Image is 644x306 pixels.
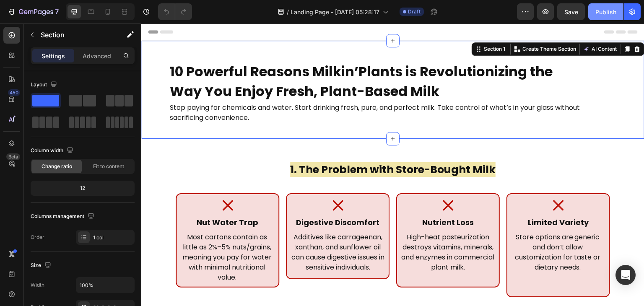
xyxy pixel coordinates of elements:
[93,163,124,170] span: Fit to content
[31,79,59,91] div: Layout
[76,277,134,293] input: Auto
[31,145,75,156] div: Column width
[408,8,421,16] span: Draft
[291,8,379,16] span: Landing Page - [DATE] 05:28:17
[149,194,244,205] h2: Digestive Discomfort
[93,234,132,241] div: 1 col
[39,194,134,205] h2: Nut Water Trap
[3,3,62,20] button: 7
[41,30,109,40] p: Section
[150,209,243,249] p: Additives like carrageenan, xanthan, and sunflower oil can cause digestive issues in sensitive in...
[149,139,354,153] span: 1. The Problem with Store-Bought Milk
[141,23,644,306] iframe: Design area
[595,8,616,16] div: Publish
[31,211,96,222] div: Columns management
[39,209,132,259] p: Most cartons contain as little as 2%–5% nuts/grains, meaning you pay for water with minimal nutri...
[259,194,354,205] h2: Nutrient Loss
[31,260,53,271] div: Size
[6,153,20,160] div: Beta
[158,3,192,20] div: Undo/Redo
[564,8,578,16] span: Save
[83,52,111,60] p: Advanced
[557,3,585,20] button: Save
[55,7,59,17] p: 7
[42,52,65,60] p: Settings
[370,209,463,249] p: Store options are generic and don’t allow customization for taste or dietary needs.
[588,3,623,20] button: Publish
[8,89,20,96] div: 450
[369,194,465,205] h2: Limited Variety
[31,281,44,289] div: Width
[260,209,353,249] p: High-heat pasteurization destroys vitamins, minerals, and enzymes in commercial plant milk.
[287,8,289,16] span: /
[32,182,133,194] div: 12
[42,163,72,170] span: Change ratio
[31,233,44,241] div: Order
[615,265,636,285] div: Open Intercom Messenger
